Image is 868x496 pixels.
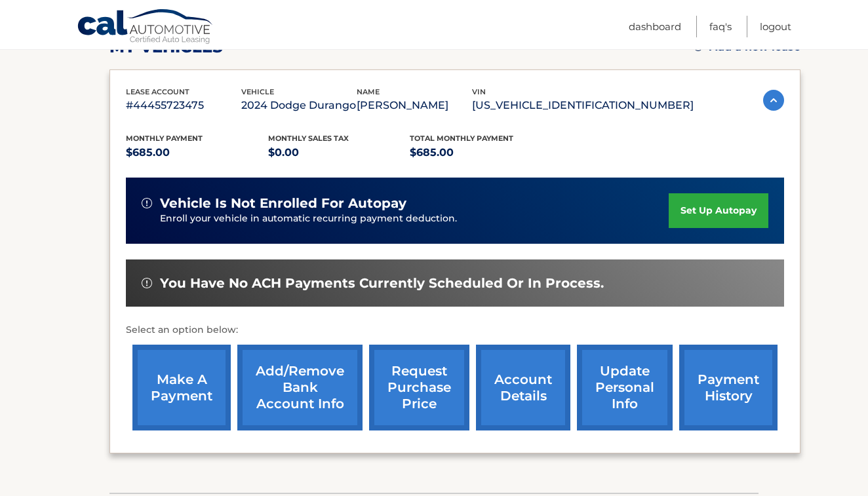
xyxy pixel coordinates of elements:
span: name [357,87,380,96]
img: alert-white.svg [142,198,152,208]
p: Select an option below: [126,322,784,338]
span: Monthly Payment [126,134,203,143]
span: Monthly sales Tax [268,134,349,143]
span: Total Monthly Payment [410,134,513,143]
a: FAQ's [709,16,732,37]
img: alert-white.svg [142,278,152,288]
p: #44455723475 [126,96,241,115]
a: Logout [760,16,791,37]
span: vehicle is not enrolled for autopay [160,195,406,212]
a: Dashboard [629,16,681,37]
p: [US_VEHICLE_IDENTIFICATION_NUMBER] [472,96,694,115]
span: vin [472,87,486,96]
span: You have no ACH payments currently scheduled or in process. [160,275,604,292]
a: set up autopay [669,193,768,228]
p: $685.00 [410,143,552,162]
p: [PERSON_NAME] [357,96,472,115]
a: Add/Remove bank account info [237,345,363,430]
a: make a payment [132,345,231,430]
p: Enroll your vehicle in automatic recurring payment deduction. [160,212,669,226]
a: payment history [679,345,778,430]
p: $0.00 [268,143,410,162]
p: 2024 Dodge Durango [241,96,357,115]
p: $685.00 [126,143,268,162]
a: request purchase price [369,345,469,430]
span: lease account [126,87,189,96]
img: accordion-active.svg [763,90,784,111]
a: update personal info [577,345,673,430]
a: Cal Automotive [77,9,214,47]
a: account details [476,345,570,430]
span: vehicle [241,87,274,96]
